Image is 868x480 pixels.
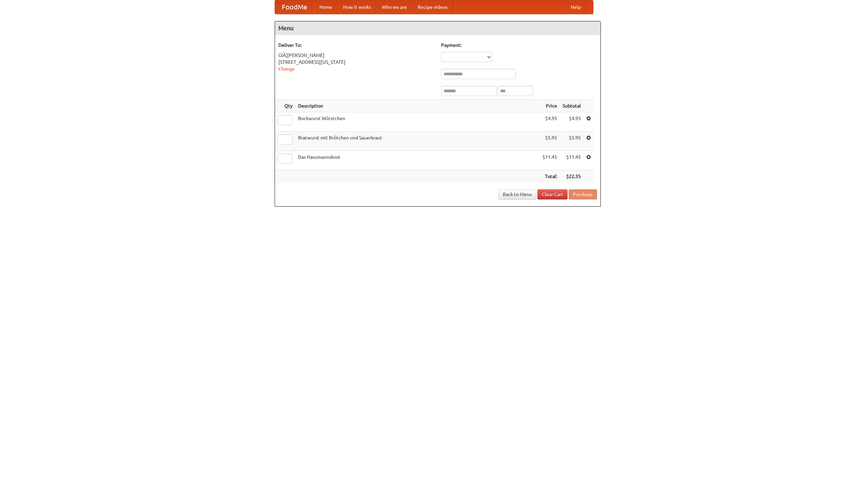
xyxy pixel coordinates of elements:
[441,42,597,49] h5: Payment:
[295,100,540,112] th: Description
[295,112,540,132] td: Bockwurst Würstchen
[560,112,584,132] td: $4.95
[278,42,434,49] h5: Deliver To:
[275,21,600,35] h4: Menu
[314,0,338,14] a: Home
[275,100,295,112] th: Qty
[412,0,453,14] a: Recipe videos
[338,0,376,14] a: How it works
[569,189,597,199] button: Purchase
[560,132,584,151] td: $5.95
[540,170,560,183] th: Total:
[537,189,568,199] a: Clear Cart
[275,0,314,14] a: FoodMe
[560,100,584,112] th: Subtotal
[560,151,584,170] td: $11.45
[295,151,540,170] td: Das Hausmannskost
[540,112,560,132] td: $4.95
[498,189,536,199] a: Back to Menu
[540,100,560,112] th: Price
[278,52,434,59] div: GlÃ¦[PERSON_NAME]
[278,66,295,72] a: Change
[540,151,560,170] td: $11.45
[540,132,560,151] td: $5.95
[278,59,434,65] div: [STREET_ADDRESS][US_STATE]
[565,0,586,14] a: Help
[560,170,584,183] th: $22.35
[376,0,412,14] a: Who we are
[295,132,540,151] td: Bratwurst mit Brötchen und Sauerkraut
